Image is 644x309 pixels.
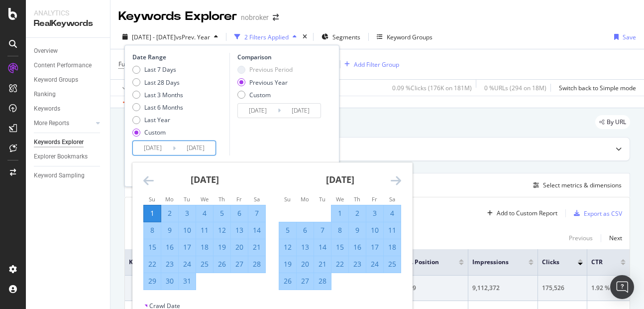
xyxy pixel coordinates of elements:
div: 16 [349,242,366,252]
span: CTR [591,258,606,267]
td: Selected. Sunday, February 5, 2023 [279,222,297,239]
div: arrow-right-arrow-left [273,14,279,21]
div: 10 [179,225,196,235]
button: [DATE] - [DATE]vsPrev. Year [118,29,222,45]
div: 11 [384,225,401,235]
div: 19 [279,259,296,269]
small: Su [149,195,155,203]
td: Selected. Saturday, January 14, 2023 [248,222,266,239]
td: Selected. Tuesday, January 10, 2023 [179,222,196,239]
div: 27 [231,259,248,269]
span: [DATE] - [DATE] [132,33,176,41]
div: 7 [314,225,331,235]
div: Next [609,234,622,242]
div: Overview [34,46,58,56]
span: By URL [607,119,626,125]
td: Selected. Thursday, February 2, 2023 [349,205,366,222]
div: Previous [569,234,593,242]
div: 4 [196,208,213,218]
td: Selected. Saturday, February 11, 2023 [384,222,401,239]
td: Selected. Friday, January 6, 2023 [231,205,248,222]
div: 1 [331,208,348,218]
td: Selected. Monday, February 27, 2023 [297,273,314,290]
div: 1 [144,208,161,218]
div: 21 [248,242,265,252]
td: Selected as start date. Sunday, January 1, 2023 [144,205,161,222]
td: Selected. Monday, January 2, 2023 [161,205,179,222]
div: Add Filter Group [354,60,399,69]
td: Selected. Tuesday, January 3, 2023 [179,205,196,222]
small: We [201,195,209,203]
strong: [DATE] [326,173,354,185]
div: Date Range [132,53,227,61]
td: Selected. Thursday, February 23, 2023 [349,256,366,273]
input: End Date [176,141,215,155]
div: 13 [231,225,248,235]
div: Keyword Groups [34,75,78,85]
span: vs Prev. Year [176,33,210,41]
td: Selected. Saturday, January 28, 2023 [248,256,266,273]
td: Selected. Sunday, January 15, 2023 [144,239,161,256]
div: 24 [366,259,383,269]
div: 19 [214,242,230,252]
div: 0.09 % Clicks ( 176K on 181M ) [392,84,472,92]
td: Selected. Tuesday, January 24, 2023 [179,256,196,273]
div: Switch back to Simple mode [559,84,636,92]
div: 6 [297,225,314,235]
div: 30 [161,276,178,286]
div: 23 [349,259,366,269]
small: We [336,195,344,203]
div: Keyword Groups [387,33,432,41]
button: Export as CSV [570,205,622,221]
td: Selected. Wednesday, February 8, 2023 [331,222,349,239]
button: Add Filter Group [340,58,399,70]
div: 14 [314,242,331,252]
a: Content Performance [34,60,103,71]
div: 21 [314,259,331,269]
td: Selected. Tuesday, February 14, 2023 [314,239,331,256]
div: Comparison [237,53,324,61]
div: Last 28 Days [144,78,180,87]
div: Previous Year [237,78,293,87]
div: Export as CSV [584,209,622,218]
td: Selected. Thursday, February 9, 2023 [349,222,366,239]
div: Last Year [132,116,183,124]
td: Selected. Thursday, January 19, 2023 [214,239,231,256]
div: 9,112,372 [472,284,534,293]
td: Selected. Sunday, January 22, 2023 [144,256,161,273]
td: Selected. Monday, February 20, 2023 [297,256,314,273]
small: Fr [372,195,377,203]
div: Last 6 Months [132,103,183,112]
td: Selected. Thursday, January 26, 2023 [214,256,231,273]
div: Custom [249,91,271,99]
a: Keyword Groups [34,75,103,85]
div: RealKeywords [34,18,102,29]
td: Selected. Friday, February 10, 2023 [366,222,384,239]
td: Selected. Tuesday, January 17, 2023 [179,239,196,256]
td: Selected. Friday, February 17, 2023 [366,239,384,256]
div: Keyword Sampling [34,170,85,181]
td: Selected. Friday, January 13, 2023 [231,222,248,239]
div: 24 [179,259,196,269]
td: Selected. Monday, February 6, 2023 [297,222,314,239]
div: 175,526 [542,284,583,293]
div: 12 [279,242,296,252]
td: Selected. Monday, February 13, 2023 [297,239,314,256]
div: 14 [248,225,265,235]
td: Selected. Sunday, February 26, 2023 [279,273,297,290]
div: Save [623,33,636,41]
div: 17 [366,242,383,252]
button: 2 Filters Applied [230,29,301,45]
div: 8 [144,225,161,235]
td: Selected. Friday, February 3, 2023 [366,205,384,222]
td: Selected. Saturday, February 18, 2023 [384,239,401,256]
td: Selected. Wednesday, January 18, 2023 [196,239,214,256]
div: 3 [179,208,196,218]
button: Select metrics & dimensions [529,179,622,191]
div: 5 [279,225,296,235]
div: Last 3 Months [144,91,183,99]
a: Overview [34,46,103,56]
td: Selected. Saturday, February 4, 2023 [384,205,401,222]
div: 31 [179,276,196,286]
small: Th [354,195,360,203]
